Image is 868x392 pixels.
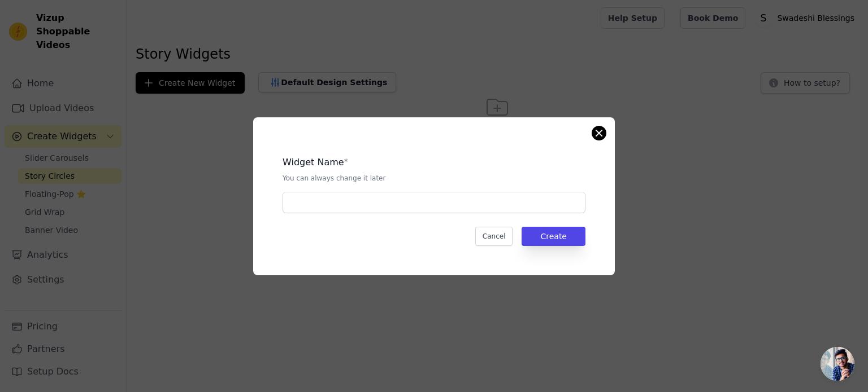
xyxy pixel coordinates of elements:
a: Open chat [821,347,854,381]
button: Create [522,227,585,246]
button: Cancel [475,227,513,246]
p: You can always change it later [283,174,585,183]
button: Close modal [592,126,606,140]
legend: Widget Name [283,156,344,169]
